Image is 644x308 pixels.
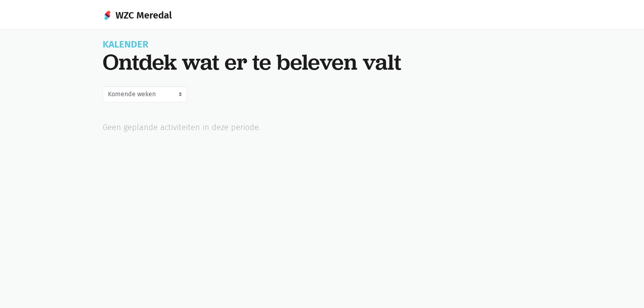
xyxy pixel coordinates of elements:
[103,49,541,75] div: Ontdek wat er te beleven valt
[103,10,112,20] img: Soulcenter
[103,40,541,49] div: Kalender
[103,122,541,134] p: Geen geplande activiteiten in deze periode.
[103,2,172,28] a: WZC Meredal
[116,10,172,21] div: WZC Meredal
